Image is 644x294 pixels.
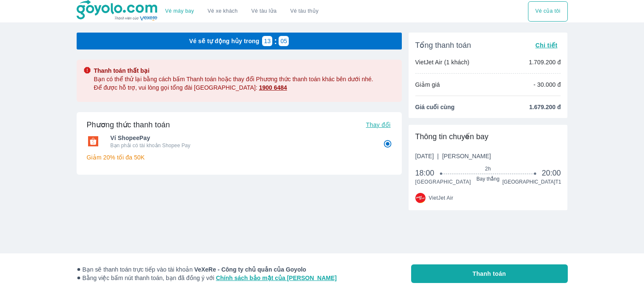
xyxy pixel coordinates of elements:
[415,152,491,160] span: [DATE]
[272,37,279,45] p: :
[411,264,568,283] button: Thanh toán
[111,142,371,149] p: Bạn phải có tài khoản Shopee Pay
[87,136,100,146] img: Ví ShopeePay
[528,1,567,22] div: choose transportation mode
[362,119,394,131] button: Thay đổi
[415,132,561,142] div: Thông tin chuyến bay
[429,195,453,201] span: VietJet Air
[415,58,470,66] p: VietJet Air (1 khách)
[529,103,561,111] span: 1.679.200 đ
[77,265,337,274] span: Bạn sẽ thanh toán trực tiếp vào tài khoản
[535,42,557,49] span: Chi tiết
[502,179,561,185] span: [GEOGRAPHIC_DATA] T1
[245,1,284,22] a: Vé tàu lửa
[283,1,325,22] button: Vé tàu thủy
[441,165,535,172] span: 2h
[415,103,455,111] span: Giá cuối cùng
[87,131,392,151] div: Ví ShopeePayVí ShopeePayBạn phải có tài khoản Shopee Pay
[77,274,337,282] span: Bằng việc bấm nút thanh toán, bạn đã đồng ý với
[189,37,260,45] p: Vé sẽ tự động hủy trong
[366,121,390,128] span: Thay đổi
[165,8,194,14] a: Vé máy bay
[437,153,439,159] span: |
[280,37,287,45] p: 05
[264,37,271,45] p: 13
[528,1,567,22] button: Vé của tôi
[532,39,561,51] button: Chi tiết
[94,75,373,83] span: Bạn có thể thử lại bằng cách bấm Thanh toán hoặc thay đổi Phương thức thanh toán khác bên dưới nhé.
[83,66,91,74] img: alert
[216,275,337,281] a: Chính sách bảo mật của [PERSON_NAME]
[87,153,392,162] p: Giảm 20% tối đa 50K
[415,80,440,89] p: Giảm giá
[542,168,561,178] span: 20:00
[207,8,238,14] a: Vé xe khách
[259,83,287,92] a: 1900 6484
[529,58,561,66] p: 1.709.200 đ
[111,134,371,142] span: Ví ShopeePay
[473,269,506,278] span: Thanh toán
[158,1,325,22] div: choose transportation mode
[441,176,535,182] span: Bay thẳng
[87,120,170,130] h6: Phương thức thanh toán
[94,84,287,91] span: Để được hỗ trợ, vui lòng gọi tổng đài [GEOGRAPHIC_DATA]:
[533,80,561,89] p: - 30.000 đ
[415,168,442,178] span: 18:00
[94,66,373,75] span: Thanh toán thất bại
[415,40,471,50] span: Tổng thanh toán
[194,266,306,273] strong: VeXeRe - Công ty chủ quản của Goyolo
[442,153,491,159] span: [PERSON_NAME]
